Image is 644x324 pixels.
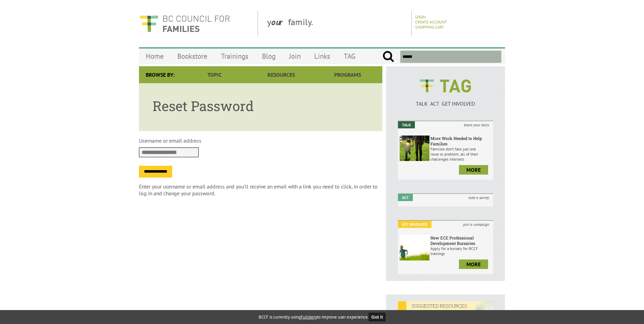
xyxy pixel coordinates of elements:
[398,194,413,201] em: Act
[464,194,493,201] i: take a survey
[282,48,307,64] a: Join
[415,73,476,99] img: BCCF's TAG Logo
[430,235,491,246] h6: New ECE Professional Development Bursaries
[139,137,201,144] label: Username or email address
[430,146,491,162] p: Families don’t face just one issue or problem; all of their challenges intersect.
[139,183,382,197] p: Enter your username or email address and you'll receive an email with a link you need to click, i...
[398,221,431,228] em: Get Involved
[415,24,444,30] a: Shopping Cart
[459,165,488,175] a: more
[415,14,426,19] a: Login
[271,16,288,28] strong: our
[459,221,493,228] i: join a campaign
[460,121,493,128] i: share your story
[248,66,314,83] a: Resources
[262,11,412,36] div: y family.
[181,66,248,83] a: Topic
[153,97,369,115] h1: Reset Password
[139,66,181,83] div: Browse By:
[398,100,493,107] p: TALK ACT GET INVOLVED
[170,48,214,64] a: Bookstore
[315,66,381,83] a: Programs
[459,259,488,269] a: more
[398,121,415,128] em: Talk
[301,314,317,320] a: Fullstory
[139,11,230,36] img: BC Council for FAMILIES
[307,48,337,64] a: Links
[430,136,491,146] h6: More Work Needed to Help Families
[255,48,282,64] a: Blog
[398,93,493,107] a: TALK ACT GET INVOLVED
[369,313,386,321] button: Got it
[415,19,447,24] a: Create Account
[139,48,170,64] a: Home
[337,48,362,64] a: TAG
[214,48,255,64] a: Trainings
[430,246,491,256] p: Apply for a bursary for BCCF trainings
[382,51,394,63] input: Submit
[398,301,476,310] em: SUGGESTED RESOURCES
